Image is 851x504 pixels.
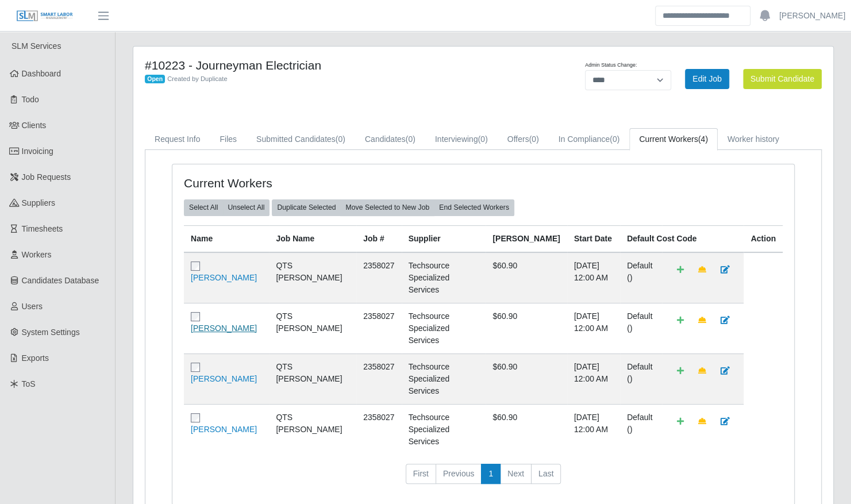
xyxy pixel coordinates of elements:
[402,252,486,303] td: Techsource Specialized Services
[269,252,356,303] td: QTS [PERSON_NAME]
[22,250,52,259] span: Workers
[434,199,514,216] button: End Selected Workers
[655,6,750,26] input: Search
[779,10,845,22] a: [PERSON_NAME]
[269,225,356,252] th: Job Name
[22,328,80,337] span: System Settings
[585,61,637,70] label: Admin Status Change:
[356,252,402,303] td: 2358027
[355,128,425,151] a: Candidates
[145,128,210,151] a: Request Info
[22,172,71,182] span: Job Requests
[191,425,257,434] a: [PERSON_NAME]
[685,69,729,89] a: Edit Job
[629,128,718,151] a: Current Workers
[690,361,713,381] a: Make Team Lead
[191,273,257,282] a: [PERSON_NAME]
[184,199,269,216] div: bulk actions
[402,225,486,252] th: Supplier
[22,353,49,363] span: Exports
[22,302,43,311] span: Users
[481,464,500,484] a: 1
[567,252,620,303] td: [DATE] 12:00 AM
[22,379,36,388] span: ToS
[184,225,269,252] th: Name
[486,252,567,303] td: $60.90
[356,404,402,455] td: 2358027
[690,310,713,330] a: Make Team Lead
[247,128,355,151] a: Submitted Candidates
[690,260,713,280] a: Make Team Lead
[486,404,567,455] td: $60.90
[356,225,402,252] th: Job #
[620,353,662,404] td: Default ()
[356,303,402,353] td: 2358027
[22,224,63,233] span: Timesheets
[486,353,567,404] td: $60.90
[718,128,789,151] a: Worker history
[184,176,423,190] h4: Current Workers
[669,310,691,330] a: Add Default Cost Code
[269,353,356,404] td: QTS [PERSON_NAME]
[210,128,247,151] a: Files
[402,303,486,353] td: Techsource Specialized Services
[478,134,488,144] span: (0)
[498,128,549,151] a: Offers
[669,411,691,432] a: Add Default Cost Code
[425,128,498,151] a: Interviewing
[145,58,533,72] h4: #10223 - Journeyman Electrician
[269,404,356,455] td: QTS [PERSON_NAME]
[272,199,514,216] div: bulk actions
[269,303,356,353] td: QTS [PERSON_NAME]
[669,361,691,381] a: Add Default Cost Code
[567,303,620,353] td: [DATE] 12:00 AM
[222,199,269,216] button: Unselect All
[486,303,567,353] td: $60.90
[690,411,713,432] a: Make Team Lead
[567,225,620,252] th: Start Date
[620,252,662,303] td: Default ()
[486,225,567,252] th: [PERSON_NAME]
[549,128,630,151] a: In Compliance
[356,353,402,404] td: 2358027
[669,260,691,280] a: Add Default Cost Code
[620,225,744,252] th: Default Cost Code
[529,134,539,144] span: (0)
[743,69,822,89] button: Submit Candidate
[22,69,61,78] span: Dashboard
[16,10,74,22] img: SLM Logo
[191,374,257,383] a: [PERSON_NAME]
[620,303,662,353] td: Default ()
[567,353,620,404] td: [DATE] 12:00 AM
[406,134,415,144] span: (0)
[184,199,223,216] button: Select All
[167,75,227,82] span: Created by Duplicate
[402,353,486,404] td: Techsource Specialized Services
[191,324,257,333] a: [PERSON_NAME]
[22,147,53,156] span: Invoicing
[698,134,708,144] span: (4)
[11,41,61,51] span: SLM Services
[184,464,783,494] nav: pagination
[567,404,620,455] td: [DATE] 12:00 AM
[22,121,47,130] span: Clients
[22,276,99,285] span: Candidates Database
[22,95,39,104] span: Todo
[340,199,434,216] button: Move Selected to New Job
[22,198,55,207] span: Suppliers
[145,75,165,84] span: Open
[620,404,662,455] td: Default ()
[402,404,486,455] td: Techsource Specialized Services
[272,199,341,216] button: Duplicate Selected
[744,225,783,252] th: Action
[610,134,619,144] span: (0)
[336,134,345,144] span: (0)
